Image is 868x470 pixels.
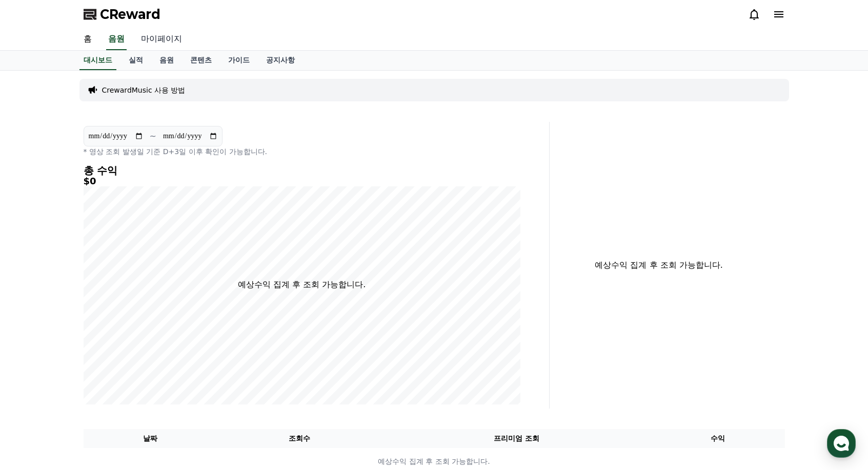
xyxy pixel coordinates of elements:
a: 홈 [3,325,68,350]
span: 대화 [94,340,106,349]
th: 날짜 [84,429,217,448]
a: 대시보드 [79,51,116,70]
a: CReward [84,6,160,23]
a: 대화 [68,325,132,350]
span: 설정 [158,340,171,348]
a: 음원 [106,29,127,50]
a: 콘텐츠 [182,51,220,70]
a: CrewardMusic 사용 방법 [102,85,186,95]
p: 예상수익 집계 후 조회 가능합니다. [238,279,366,291]
p: ~ [150,130,156,142]
a: 가이드 [220,51,258,70]
h5: $0 [84,176,520,186]
th: 조회수 [217,429,381,448]
p: 예상수익 집계 후 조회 가능합니다. [84,456,784,467]
a: 설정 [132,325,197,350]
a: 홈 [75,29,100,50]
h4: 총 수익 [84,165,520,176]
p: * 영상 조회 발생일 기준 D+3일 이후 확인이 가능합니다. [84,146,520,157]
a: 마이페이지 [133,29,190,50]
span: 홈 [32,340,38,348]
th: 수익 [651,429,785,448]
a: 음원 [151,51,182,70]
a: 실적 [120,51,151,70]
span: CReward [100,6,160,23]
p: 예상수익 집계 후 조회 가능합니다. [558,259,760,271]
th: 프리미엄 조회 [382,429,651,448]
a: 공지사항 [258,51,303,70]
